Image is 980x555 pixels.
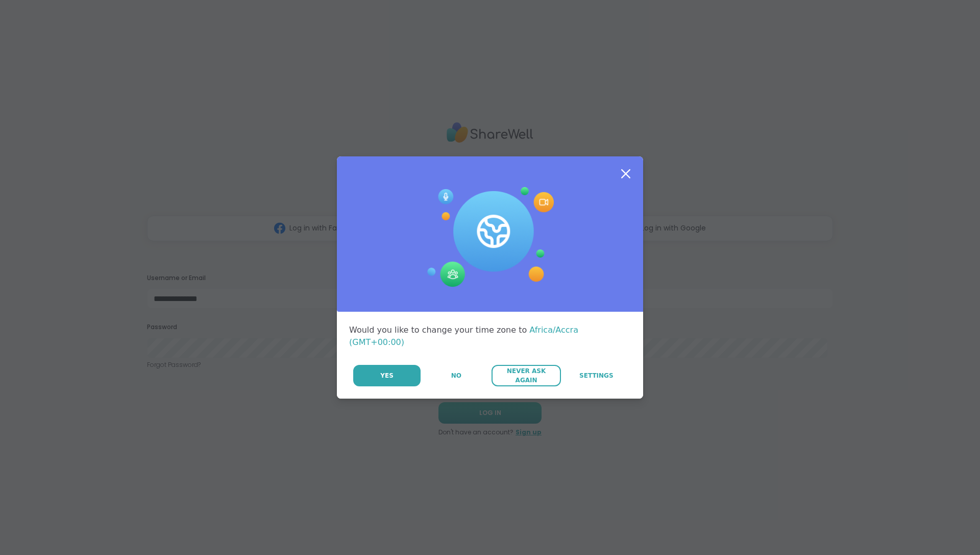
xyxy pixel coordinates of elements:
button: Never Ask Again [492,365,560,386]
span: Africa/Accra (GMT+00:00) [349,325,578,347]
a: Settings [562,365,631,386]
button: No [422,365,491,386]
span: Yes [380,371,394,380]
span: No [451,371,461,380]
button: Yes [353,365,421,386]
span: Never Ask Again [497,366,555,385]
span: Settings [579,371,614,380]
div: Would you like to change your time zone to [349,324,631,349]
img: Session Experience [426,187,554,287]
